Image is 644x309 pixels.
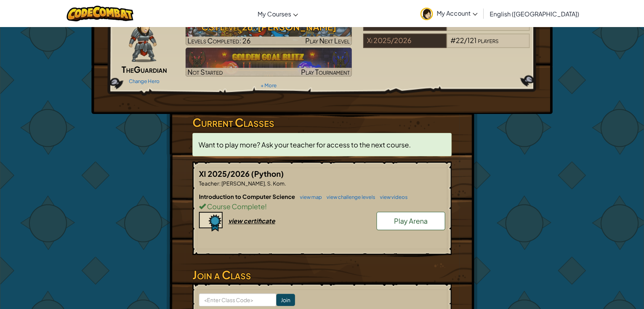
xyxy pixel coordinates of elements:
[199,169,251,178] span: XI 2025/2026
[192,266,452,283] h3: Join a Class
[199,140,411,149] span: Want to play more? Ask your teacher for access to the next course.
[323,194,375,200] a: view challenge levels
[376,194,408,200] a: view videos
[258,10,291,18] span: My Courses
[363,24,530,32] a: World#451.842/7.988.184players
[199,180,219,187] span: Teacher
[187,36,251,45] span: Levels Completed: 26
[221,180,286,187] span: [PERSON_NAME], S. Kom.
[486,3,583,24] a: English ([GEOGRAPHIC_DATA])
[301,67,350,76] span: Play Tournament
[417,2,481,26] a: My Account
[251,169,284,178] span: (Python)
[265,202,267,211] span: !
[296,194,322,200] a: view map
[192,114,452,131] h3: Current Classes
[363,41,530,50] a: Xi 2025/2026#22/121players
[305,36,350,45] span: Play Next Level
[199,212,223,232] img: certificate-icon.png
[261,82,277,88] a: + More
[129,16,157,62] img: guardian-pose.png
[134,64,167,75] span: Guardian
[199,217,275,225] a: view certificate
[464,36,467,45] span: /
[363,34,446,48] div: Xi 2025/2026
[228,217,275,225] div: view certificate
[199,193,296,200] span: Introduction to Computer Science
[219,180,221,187] span: :
[437,9,477,17] span: My Account
[420,8,433,20] img: avatar
[450,36,456,45] span: #
[67,6,133,21] img: CodeCombat logo
[186,48,352,77] img: Golden Goal
[254,3,302,24] a: My Courses
[206,202,265,211] span: Course Complete
[186,16,352,45] a: Play Next Level
[187,67,223,76] span: Not Started
[186,48,352,77] a: Not StartedPlay Tournament
[122,64,134,75] span: The
[129,78,160,84] a: Change Hero
[276,294,295,306] input: Join
[199,293,276,306] input: <Enter Class Code>
[490,10,579,18] span: English ([GEOGRAPHIC_DATA])
[456,36,464,45] span: 22
[467,36,477,45] span: 121
[478,36,498,45] span: players
[394,216,428,225] span: Play Arena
